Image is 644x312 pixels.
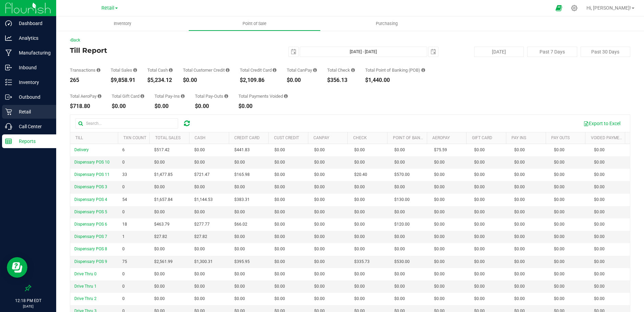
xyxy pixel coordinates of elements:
inline-svg: Analytics [5,35,12,41]
span: $0.00 [434,221,445,228]
span: $0.00 [234,159,245,166]
span: $0.00 [234,296,245,302]
span: Dispensary POS 8 [74,247,107,251]
a: Point of Banking (POB) [393,135,442,140]
div: Total AeroPay [70,94,101,98]
span: Dispensary POS 11 [74,172,110,177]
inline-svg: Dashboard [5,20,12,27]
span: $0.00 [554,196,565,203]
button: Export to Excel [579,118,625,129]
span: $0.00 [274,196,285,203]
span: $0.00 [394,184,405,190]
div: Total Pay-Outs [195,94,228,98]
span: $0.00 [194,209,205,215]
span: $0.00 [474,184,485,190]
span: $1,300.31 [194,259,213,265]
button: Past 30 Days [581,47,630,57]
span: $0.00 [554,184,565,190]
a: Credit Card [234,135,260,140]
span: Dispensary POS 4 [74,197,107,202]
input: Search... [75,118,178,129]
span: $0.00 [274,171,285,178]
div: $0.00 [287,77,317,83]
h4: Till Report [70,47,257,54]
span: Point of Sale [233,21,276,27]
i: Sum of all successful AeroPay payment transaction amounts for all purchases in the date range. Ex... [98,94,101,98]
i: Sum of the successful, non-voided point-of-banking payment transaction amounts, both via payment ... [421,68,425,72]
span: $0.00 [474,159,485,166]
span: $395.95 [234,259,250,265]
span: 54 [122,196,127,203]
span: 0 [122,209,125,215]
span: $0.00 [554,171,565,178]
span: $0.00 [594,147,605,153]
span: $0.00 [474,171,485,178]
span: $0.00 [314,283,325,290]
a: AeroPay [432,135,450,140]
p: [DATE] [3,304,53,309]
span: $0.00 [474,221,485,228]
span: $0.00 [394,147,405,153]
i: Sum of all successful, non-voided payment transaction amounts using check as the payment method. [351,68,355,72]
span: $0.00 [514,147,525,153]
inline-svg: Outbound [5,94,12,100]
span: $0.00 [154,271,165,277]
span: $0.00 [274,159,285,166]
span: $0.00 [314,171,325,178]
span: $570.00 [394,171,410,178]
div: $0.00 [195,104,228,109]
div: Manage settings [570,5,579,11]
i: Sum of all voided payment transaction amounts (excluding tips and transaction fees) within the da... [284,94,288,98]
p: Analytics [12,34,53,42]
span: $0.00 [274,221,285,228]
span: $0.00 [354,246,365,252]
span: $0.00 [234,246,245,252]
span: $0.00 [154,159,165,166]
span: $530.00 [394,259,410,265]
span: $0.00 [354,271,365,277]
span: $0.00 [594,171,605,178]
span: $2,561.99 [154,259,173,265]
inline-svg: Call Center [5,123,12,130]
div: $0.00 [154,104,185,109]
span: $120.00 [394,221,410,228]
span: $0.00 [554,283,565,290]
span: $0.00 [594,259,605,265]
span: $0.00 [554,296,565,302]
span: Drive Thru 2 [74,296,97,301]
span: Delivery [74,147,89,152]
div: Total Check [327,68,355,72]
label: Pin the sidebar to full width on large screens [25,285,32,291]
span: $0.00 [194,283,205,290]
span: $0.00 [594,271,605,277]
inline-svg: Inventory [5,79,12,86]
span: $0.00 [514,221,525,228]
span: $0.00 [434,283,445,290]
span: $0.00 [154,246,165,252]
button: [DATE] [474,47,524,57]
a: Voided Payments [591,135,627,140]
span: $0.00 [314,209,325,215]
a: Purchasing [321,16,453,31]
p: Call Center [12,122,53,131]
span: $0.00 [514,233,525,240]
span: $66.02 [234,221,247,228]
span: $0.00 [394,233,405,240]
span: $0.00 [474,209,485,215]
span: 75 [122,259,127,265]
p: 12:18 PM EDT [3,298,53,304]
a: Cash [195,135,206,140]
div: $0.00 [238,104,288,109]
span: 18 [122,221,127,228]
span: $0.00 [154,184,165,190]
span: $0.00 [314,184,325,190]
div: $718.80 [70,104,101,109]
i: Sum of all successful, non-voided cash payment transaction amounts (excluding tips and transactio... [169,68,173,72]
div: Total Gift Card [112,94,144,98]
span: $0.00 [314,196,325,203]
i: Sum of all successful, non-voided payment transaction amounts using credit card as the payment me... [273,68,276,72]
span: $0.00 [234,209,245,215]
a: TXN Count [123,135,146,140]
span: $0.00 [514,271,525,277]
span: $0.00 [234,283,245,290]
